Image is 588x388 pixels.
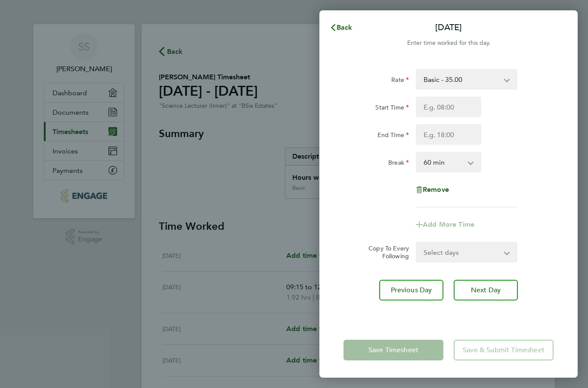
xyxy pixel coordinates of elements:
[435,22,462,34] p: [DATE]
[362,244,409,260] label: Copy To Every Following
[379,280,443,300] button: Previous Day
[471,286,501,294] span: Next Day
[391,76,409,86] label: Rate
[375,103,409,114] label: Start Time
[321,19,361,36] button: Back
[337,23,353,31] span: Back
[378,131,409,141] label: End Time
[454,280,518,300] button: Next Day
[319,38,578,48] div: Enter time worked for this day.
[391,286,432,294] span: Previous Day
[416,186,449,193] button: Remove
[423,185,449,194] span: Remove
[388,159,409,169] label: Break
